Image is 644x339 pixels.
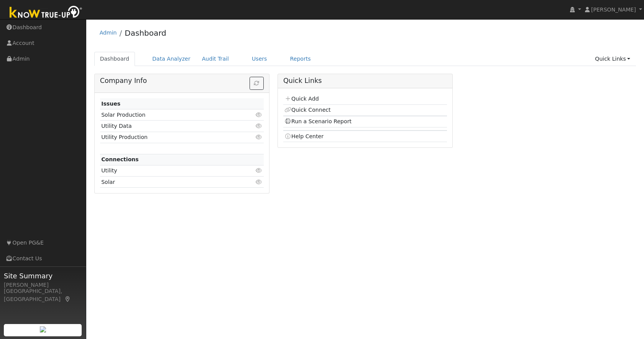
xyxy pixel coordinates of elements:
div: [PERSON_NAME] [4,281,82,289]
a: Admin [100,30,117,36]
a: Run a Scenario Report [284,118,352,124]
h5: Company Info [100,77,264,85]
span: Site Summary [4,271,82,281]
a: Help Center [284,133,324,139]
td: Utility [100,165,237,176]
a: Users [246,52,273,66]
i: Click to view [256,179,263,185]
a: Map [64,296,71,302]
span: [PERSON_NAME] [591,7,636,13]
i: Click to view [256,112,263,117]
td: Solar [100,177,237,188]
i: Click to view [256,123,263,129]
td: Utility Data [100,121,237,132]
a: Quick Connect [284,107,330,113]
img: Know True-Up [6,4,86,21]
i: Click to view [256,134,263,140]
h5: Quick Links [283,77,447,85]
strong: Issues [101,101,120,107]
a: Data Analyzer [146,52,196,66]
td: Utility Production [100,132,237,143]
a: Quick Links [589,52,636,66]
div: [GEOGRAPHIC_DATA], [GEOGRAPHIC_DATA] [4,287,82,303]
a: Dashboard [94,52,135,66]
i: Click to view [256,168,263,173]
a: Quick Add [284,96,319,102]
td: Solar Production [100,109,237,121]
a: Dashboard [125,28,166,38]
img: retrieve [40,326,46,332]
a: Reports [284,52,317,66]
strong: Connections [101,156,139,162]
a: Audit Trail [196,52,235,66]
